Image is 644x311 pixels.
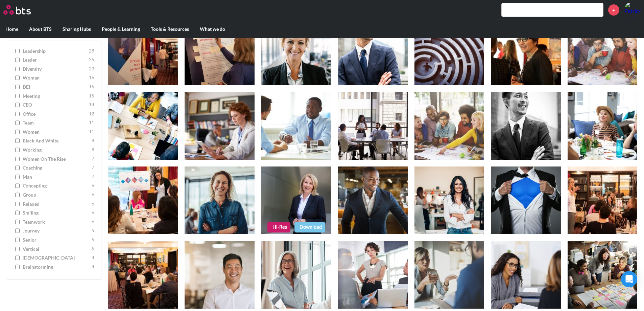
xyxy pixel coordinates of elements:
span: smiling [23,210,90,217]
span: 23 [89,66,94,72]
span: leadership [23,48,87,54]
span: 15 [89,84,94,90]
span: women [23,129,87,135]
span: 4 [92,264,94,270]
a: Profile [624,2,641,18]
input: diversity 23 [15,67,20,71]
input: leadership 28 [15,49,20,53]
input: brainstorming 4 [15,265,20,269]
span: brainstorming [23,264,90,270]
span: leader [23,57,87,64]
span: DEI [23,84,87,90]
span: Black and White [23,138,90,145]
img: Patrick Kammerer [624,2,641,18]
input: group 6 [15,193,20,198]
span: 28 [89,48,94,54]
input: CEO 14 [15,103,20,108]
span: team [23,120,87,127]
input: teamwork 6 [15,220,20,224]
span: meeting [23,93,87,99]
input: leader 25 [15,58,20,63]
input: senior 5 [15,238,20,242]
span: 8 [92,138,94,145]
input: relaxed 6 [15,202,20,206]
a: + [608,4,619,16]
span: 11 [89,120,94,127]
span: 16 [89,75,94,82]
div: Open Intercom Messenger [621,271,637,287]
input: working 8 [15,148,20,153]
span: 15 [89,93,94,99]
span: [DEMOGRAPHIC_DATA] [23,255,90,262]
span: 7 [92,156,94,162]
span: vertical [23,246,90,252]
input: [DEMOGRAPHIC_DATA] 4 [15,256,20,261]
span: concepting [23,183,90,190]
span: 25 [89,57,94,64]
input: vertical 5 [15,247,20,251]
span: coaching [23,165,90,172]
span: 6 [92,183,94,190]
a: Hi-Res [267,222,290,232]
input: man 7 [15,175,20,179]
span: teamwork [23,219,90,225]
span: 7 [92,174,94,180]
span: 5 [92,246,94,252]
span: 6 [92,201,94,207]
span: 6 [92,192,94,199]
label: People & Learning [96,20,145,38]
span: 5 [92,237,94,243]
input: office 12 [15,112,20,116]
input: coaching 7 [15,166,20,171]
input: journey 5 [15,229,20,234]
label: About BTS [24,20,57,38]
input: woman 16 [15,76,20,81]
span: 7 [92,165,94,172]
span: 6 [92,210,94,217]
input: women 11 [15,130,20,134]
span: journey [23,228,90,235]
span: 12 [89,111,94,117]
label: Sharing Hubs [57,20,96,38]
input: team 11 [15,121,20,126]
span: man [23,174,90,180]
span: Women on the rise [23,156,90,162]
span: relaxed [23,201,90,207]
span: group [23,192,90,199]
span: CEO [23,102,87,109]
input: smiling 6 [15,211,20,216]
span: 11 [89,129,94,135]
span: woman [23,75,87,82]
span: diversity [23,66,87,72]
span: 8 [92,147,94,154]
span: 4 [92,255,94,262]
span: 14 [89,102,94,109]
input: Women on the rise 7 [15,157,20,161]
input: meeting 15 [15,94,20,98]
input: concepting 6 [15,184,20,188]
span: senior [23,237,90,243]
span: working [23,147,90,154]
img: BTS Logo [3,5,31,15]
input: DEI 15 [15,85,20,89]
span: 5 [92,228,94,235]
a: Download [294,222,325,232]
span: 6 [92,219,94,225]
input: Black and White 8 [15,139,20,143]
label: Tools & Resources [145,20,194,38]
label: What we do [194,20,231,38]
span: office [23,111,87,117]
a: Go home [3,5,43,15]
